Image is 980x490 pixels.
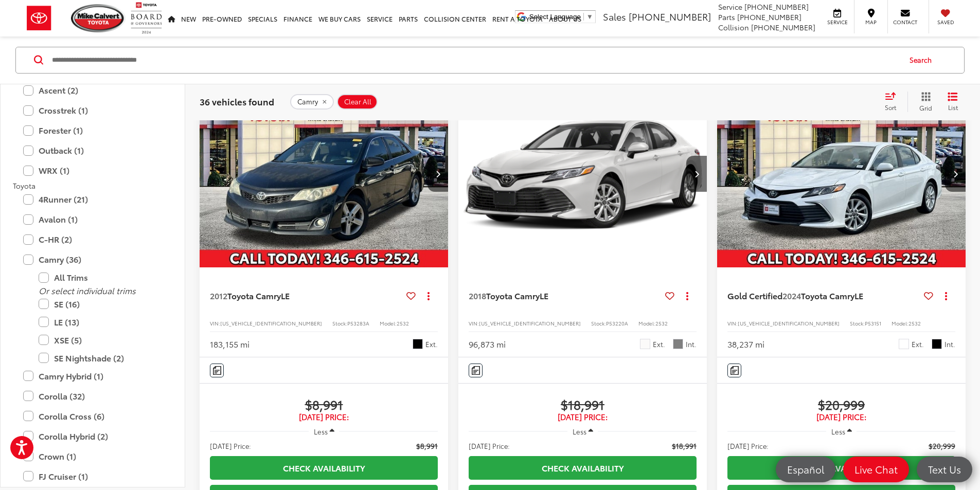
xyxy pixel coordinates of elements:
button: Next image [686,156,707,192]
span: $8,991 [210,396,438,412]
div: 2024 Toyota Camry LE 0 [717,81,967,267]
a: 2018Toyota CamryLE [469,290,661,301]
div: 183,155 mi [210,338,250,350]
label: Outback (1) [23,142,162,160]
span: Model: [380,319,397,327]
span: LE [854,289,863,301]
span: Black [932,339,942,349]
button: Select sort value [880,92,907,112]
span: [DATE] Price: [727,412,955,422]
button: Next image [427,156,448,192]
span: 2532 [397,319,409,327]
span: $8,991 [416,441,438,451]
span: [US_VEHICLE_IDENTIFICATION_NUMBER] [738,319,840,327]
div: 2012 Toyota Camry LE 0 [199,81,449,267]
span: VIN: [469,319,479,327]
span: Sales [603,10,626,23]
span: Int. [686,339,697,349]
button: Comments [727,364,741,377]
span: dropdown dots [945,292,947,300]
span: Model: [892,319,908,327]
a: 2012Toyota CamryLE [210,290,402,301]
label: C-HR (2) [23,230,162,248]
span: Less [831,427,845,436]
i: Or select individual trims [39,284,136,296]
span: dropdown dots [427,292,430,300]
span: [US_VEHICLE_IDENTIFICATION_NUMBER] [220,319,322,327]
button: Actions [679,286,697,304]
label: Corolla (32) [23,387,162,405]
img: 2024 Toyota Camry LE [717,81,967,268]
label: Avalon (1) [23,210,162,228]
img: Mike Calvert Toyota [71,4,126,32]
a: Check Availability [210,456,438,479]
span: Ext. [653,339,665,349]
span: Int. [945,339,955,349]
label: WRX (1) [23,162,162,180]
div: 96,873 mi [469,338,506,350]
label: Corolla Hybrid (2) [23,427,162,445]
span: P53151 [865,319,881,327]
a: Text Us [917,457,972,482]
span: $20,999 [929,441,955,451]
span: Stock: [850,319,865,327]
img: 2012 Toyota Camry LE [199,81,449,268]
span: Less [314,427,328,436]
a: 2012 Toyota Camry LE2012 Toyota Camry LE2012 Toyota Camry LE2012 Toyota Camry LE [199,81,449,267]
span: ▼ [586,13,593,21]
span: Map [860,19,882,26]
button: Grid View [907,92,940,112]
span: Saved [934,19,957,26]
span: P53220A [606,319,628,327]
span: Toyota Camry [486,289,540,301]
button: Less [309,422,340,441]
span: Gold Certified [727,289,782,301]
span: Attitude Black Metallic [413,339,423,349]
span: Toyota Camry [227,289,281,301]
a: 2018 Toyota Camry LE2018 Toyota Camry LE2018 Toyota Camry LE2018 Toyota Camry LE [458,81,708,267]
label: XSE (5) [39,331,162,349]
span: Contact [893,19,917,26]
span: Service [718,2,742,12]
div: 38,237 mi [727,338,764,350]
label: Camry Hybrid (1) [23,367,162,385]
span: [DATE] Price: [210,412,438,422]
span: [DATE] Price: [469,441,510,451]
span: P53283A [347,319,369,327]
label: FJ Cruiser (1) [23,467,162,485]
a: Check Availability [727,456,955,479]
span: [DATE] Price: [727,441,769,451]
a: Gold Certified2024Toyota CamryLE [727,290,920,301]
a: Español [776,457,835,482]
span: [PHONE_NUMBER] [737,12,801,22]
button: Actions [937,286,955,304]
label: Corolla Cross (6) [23,407,162,425]
button: Less [567,422,598,441]
a: Check Availability [469,456,697,479]
img: Comments [213,366,221,375]
label: Crown (1) [23,447,162,465]
span: Live Chat [849,463,903,476]
span: Stock: [332,319,347,327]
span: Collision [718,22,749,32]
div: 2018 Toyota Camry LE 0 [458,81,708,267]
span: Text Us [923,463,966,476]
span: Stock: [591,319,606,327]
label: LE (13) [39,313,162,331]
span: Super White [640,339,650,349]
span: 2018 [469,289,486,301]
span: $20,999 [727,396,955,412]
span: [DATE] Price: [210,441,251,451]
form: Search by Make, Model, or Keyword [51,48,900,72]
span: Toyota [13,181,35,191]
label: Ascent (2) [23,82,162,100]
span: $18,991 [469,396,697,412]
button: Actions [420,286,438,304]
span: VIN: [727,319,738,327]
button: Comments [210,364,224,377]
label: 4Runner (21) [23,190,162,208]
label: SE (16) [39,295,162,313]
span: 2532 [908,319,921,327]
span: Ext. [912,339,924,349]
img: 2018 Toyota Camry LE [458,81,708,268]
